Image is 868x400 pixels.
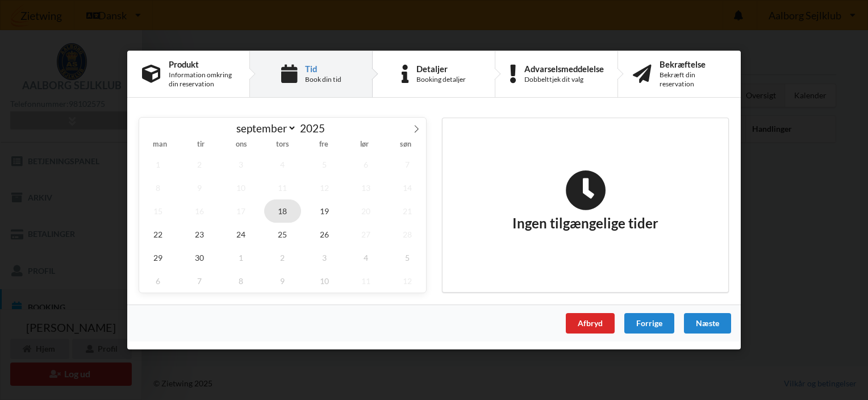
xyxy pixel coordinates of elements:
span: september 27, 2025 [347,223,385,246]
div: Booking detaljer [416,75,466,84]
span: september 4, 2025 [264,153,302,176]
span: fre [303,141,344,149]
div: Afbryd [566,313,615,334]
span: oktober 9, 2025 [264,269,302,293]
span: oktober 8, 2025 [222,269,260,293]
span: oktober 11, 2025 [347,269,385,293]
span: september 5, 2025 [306,153,343,176]
span: september 12, 2025 [306,176,343,199]
h2: Ingen tilgængelige tider [512,170,658,232]
span: september 8, 2025 [139,176,177,199]
span: september 23, 2025 [181,223,218,246]
span: oktober 3, 2025 [306,246,343,269]
span: man [139,141,180,149]
span: oktober 6, 2025 [139,269,177,293]
div: Detaljer [416,64,466,73]
span: september 15, 2025 [139,199,177,223]
span: september 6, 2025 [347,153,385,176]
span: september 19, 2025 [306,199,343,223]
span: september 1, 2025 [139,153,177,176]
span: søn [385,141,426,149]
div: Dobbelttjek dit valg [524,75,604,84]
div: Book din tid [305,75,341,84]
div: Produkt [169,60,235,69]
span: oktober 1, 2025 [222,246,260,269]
span: september 28, 2025 [389,223,426,246]
div: Information omkring din reservation [169,70,235,89]
span: tir [180,141,221,149]
span: september 17, 2025 [222,199,260,223]
span: oktober 12, 2025 [389,269,426,293]
span: september 13, 2025 [347,176,385,199]
span: september 24, 2025 [222,223,260,246]
span: oktober 4, 2025 [347,246,385,269]
span: oktober 5, 2025 [389,246,426,269]
span: tors [262,141,303,149]
span: september 21, 2025 [389,199,426,223]
span: september 26, 2025 [306,223,343,246]
span: september 22, 2025 [139,223,177,246]
div: Advarselsmeddelelse [524,64,604,73]
span: lør [344,141,385,149]
span: september 7, 2025 [389,153,426,176]
span: september 3, 2025 [222,153,260,176]
div: Bekræft din reservation [660,70,726,89]
span: september 9, 2025 [181,176,218,199]
div: Forrige [624,313,674,334]
input: Year [297,122,334,135]
span: oktober 10, 2025 [306,269,343,293]
span: september 30, 2025 [181,246,218,269]
div: Næste [684,313,731,334]
span: september 14, 2025 [389,176,426,199]
span: september 2, 2025 [181,153,218,176]
div: Bekræftelse [660,60,726,69]
span: september 25, 2025 [264,223,302,246]
span: oktober 2, 2025 [264,246,302,269]
div: Tid [305,64,341,73]
span: september 10, 2025 [222,176,260,199]
span: september 29, 2025 [139,246,177,269]
select: Month [231,121,297,135]
span: september 16, 2025 [181,199,218,223]
span: ons [221,141,262,149]
span: september 18, 2025 [264,199,302,223]
span: september 20, 2025 [347,199,385,223]
span: oktober 7, 2025 [181,269,218,293]
span: september 11, 2025 [264,176,302,199]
